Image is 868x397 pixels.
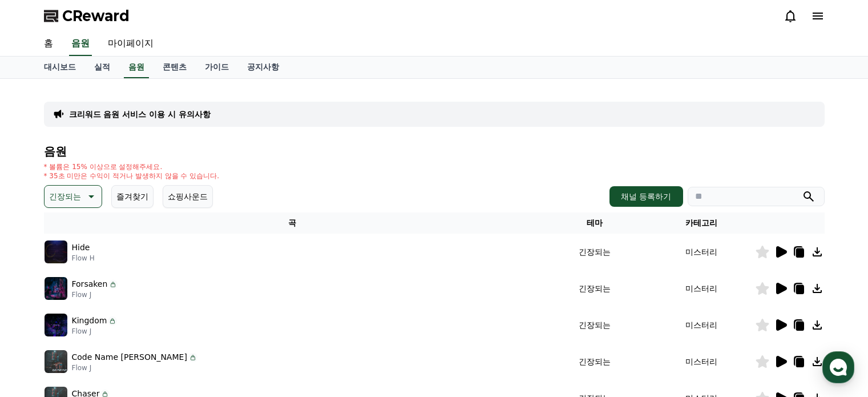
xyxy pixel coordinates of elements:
[72,363,197,372] p: Flow J
[196,57,238,78] a: 가이드
[45,240,67,263] img: music
[99,32,163,56] a: 마이페이지
[648,343,754,380] td: 미스터리
[35,32,62,56] a: 홈
[72,290,118,299] p: Flow J
[44,162,220,171] p: * 볼륨은 15% 이상으로 설정해주세요.
[45,277,67,300] img: music
[72,242,90,254] p: Hide
[238,57,288,78] a: 공지사항
[72,254,95,263] p: Flow H
[124,57,149,78] a: 음원
[44,185,102,208] button: 긴장되는
[69,109,211,120] a: 크리워드 음원 서비스 이용 시 유의사항
[72,278,108,290] p: Forsaken
[45,350,67,373] img: music
[85,57,119,78] a: 실적
[648,270,754,307] td: 미스터리
[163,185,213,208] button: 쇼핑사운드
[72,327,118,336] p: Flow J
[72,315,107,327] p: Kingdom
[69,32,92,56] a: 음원
[609,186,683,207] button: 채널 등록하기
[44,212,542,234] th: 곡
[62,7,130,25] span: CReward
[541,307,648,343] td: 긴장되는
[111,185,154,208] button: 즐겨찾기
[541,270,648,307] td: 긴장되는
[45,314,67,336] img: music
[72,351,187,363] p: Code Name [PERSON_NAME]
[44,145,825,158] h4: 음원
[35,57,85,78] a: 대시보드
[49,189,81,204] p: 긴장되는
[541,234,648,270] td: 긴장되는
[44,171,220,181] p: * 35초 미만은 수익이 적거나 발생하지 않을 수 있습니다.
[648,234,754,270] td: 미스터리
[44,7,130,25] a: CReward
[541,212,648,234] th: 테마
[648,307,754,343] td: 미스터리
[541,343,648,380] td: 긴장되는
[154,57,196,78] a: 콘텐츠
[648,212,754,234] th: 카테고리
